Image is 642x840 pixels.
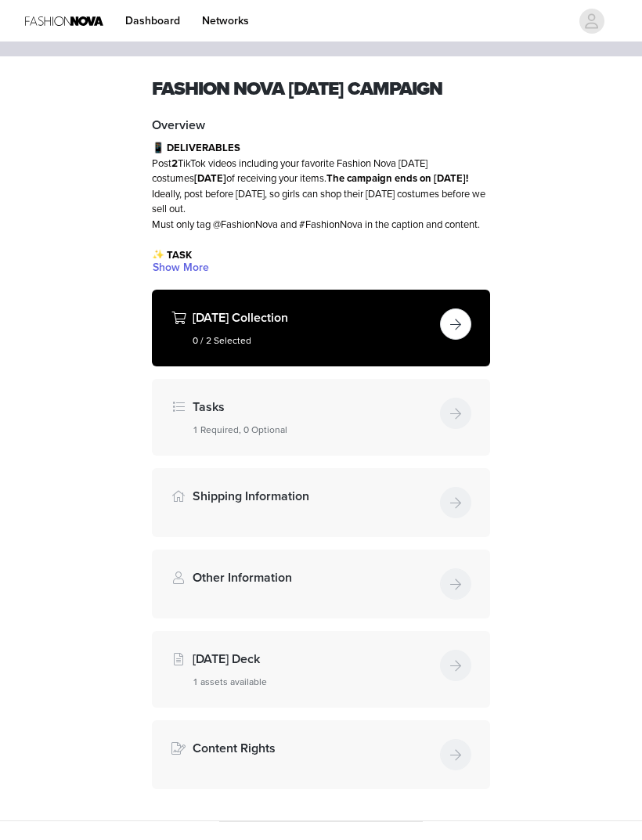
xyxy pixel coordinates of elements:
img: Fashion Nova Logo [25,3,103,38]
strong: The campaign ends on [DATE]! [326,172,468,185]
h5: 1 Required, 0 Optional [193,423,434,437]
a: Networks [193,3,258,38]
h5: 0 / 2 Selected [193,333,434,348]
div: Content Rights [152,720,490,789]
span: ✨ [152,249,164,261]
strong: [DATE] [194,172,226,185]
span: TASK [167,249,192,261]
div: Halloween Deck [152,631,490,708]
h4: Content Rights [193,739,434,758]
div: Tasks [152,379,490,456]
h4: Tasks [193,398,434,416]
span: Post TikTok videos including your favorite Fashion Nova [DATE] costumes of receiving your items. [152,157,468,186]
div: Shipping Information [152,468,490,537]
h4: [DATE] Deck [193,650,434,669]
span: I [152,188,154,200]
h1: Fashion Nova [DATE] Campaign [152,75,490,103]
h4: Overview [152,116,490,135]
span: Must only tag @FashionNova and #FashionNova in the caption and content. [152,218,480,231]
div: Halloween Collection [152,290,490,366]
strong: 2 [171,157,178,170]
h4: [DATE] Collection [193,308,434,327]
a: Dashboard [116,3,189,38]
div: Other Information [152,550,490,618]
h4: Shipping Information [193,487,434,506]
span: 📱 DELIVERABLES [152,142,240,154]
div: avatar [584,9,599,34]
h4: Other Information [193,568,434,587]
span: deally, post before [DATE], so girls can shop their [DATE] costumes before we sell out. [152,188,485,216]
button: Show More [152,258,210,277]
h5: 1 assets available [193,675,434,689]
